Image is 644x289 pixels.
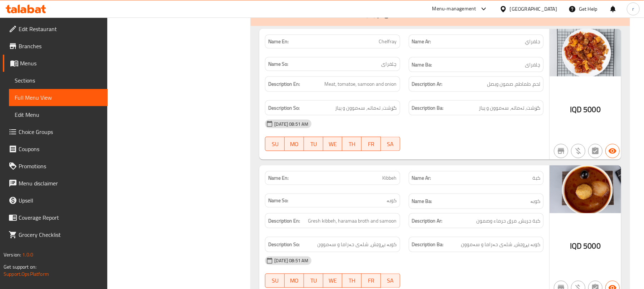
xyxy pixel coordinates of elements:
[588,144,603,158] button: Not has choices
[362,274,381,288] button: FR
[271,258,311,264] span: [DATE] 08:51 AM
[268,104,300,113] strong: Description So:
[285,274,304,288] button: MO
[412,80,443,89] strong: Description Ar:
[583,239,601,253] span: 5000
[268,80,300,89] strong: Description En:
[364,276,378,286] span: FR
[3,192,108,209] a: Upsell
[335,104,397,113] span: گۆشت، تەماتە، سەموون و پیاز
[381,274,400,288] button: SA
[19,196,102,205] span: Upsell
[4,269,49,279] a: Support.OpsPlatform
[583,103,601,116] span: 5000
[383,174,397,182] span: Kibbeh
[451,10,505,19] p: [PERSON_NAME]
[268,240,300,249] strong: Description So:
[308,216,397,225] span: Gresh kibbeh, haramaa broth and samoon
[412,240,444,249] strong: Description Ba:
[3,175,108,192] a: Menu disclaimer
[532,174,540,182] span: كبة
[265,274,285,288] button: SU
[364,139,378,149] span: FR
[461,240,540,249] span: کوبە بڕوێش، شلەی حەراما و سەموون
[268,38,289,45] strong: Name En:
[554,144,568,158] button: Not branch specific item
[412,174,431,182] strong: Name Ar:
[554,10,608,19] p: [PERSON_NAME]
[19,145,102,153] span: Coupons
[19,230,102,239] span: Grocery Checklist
[605,144,620,158] button: Available
[20,59,102,68] span: Menus
[381,137,400,151] button: SA
[268,60,288,68] strong: Name So:
[15,110,102,119] span: Edit Menu
[570,103,582,116] span: IQD
[268,197,288,204] strong: Name So:
[632,5,634,13] span: r
[3,55,108,72] a: Menus
[268,216,300,225] strong: Description En:
[412,38,431,45] strong: Name Ar:
[342,137,362,151] button: TH
[307,276,320,286] span: TU
[304,274,323,288] button: TU
[19,213,102,222] span: Coverage Report
[412,104,444,113] strong: Description Ba:
[570,239,582,253] span: IQD
[4,262,36,271] span: Get support on:
[384,276,397,286] span: SA
[271,121,311,128] span: [DATE] 08:51 AM
[307,139,320,149] span: TU
[287,276,301,286] span: MO
[19,42,102,50] span: Branches
[571,144,585,158] button: Purchased item
[510,5,557,13] div: [GEOGRAPHIC_DATA]
[3,226,108,243] a: Grocery Checklist
[19,179,102,188] span: Menu disclaimer
[19,128,102,136] span: Choice Groups
[530,197,540,206] span: کوبە
[525,38,540,45] span: جلفراي
[550,29,621,76] img: %D8%AC%D9%84%D9%81%D8%B1%D8%A7%D9%8A638955194037879458.jpg
[362,137,381,151] button: FR
[379,38,397,45] span: Chelfray
[345,276,359,286] span: TH
[19,162,102,170] span: Promotions
[3,20,108,38] a: Edit Restaurant
[3,209,108,226] a: Coverage Report
[9,106,108,123] a: Edit Menu
[287,139,301,149] span: MO
[15,76,102,85] span: Sections
[9,89,108,106] a: Full Menu View
[268,139,282,149] span: SU
[412,197,432,206] strong: Name Ba:
[285,137,304,151] button: MO
[326,139,340,149] span: WE
[412,216,443,225] strong: Description Ar:
[476,216,540,225] span: كبة جريش، مرق حرماء وصمون
[268,174,289,182] strong: Name En:
[318,240,397,249] span: کوبە بڕوێش، شلەی حەراما و سەموون
[265,137,285,151] button: SU
[550,165,621,213] img: %D9%83%D8%A8%D8%A9638955194034828485.jpg
[15,93,102,102] span: Full Menu View
[22,250,33,259] span: 1.0.0
[268,276,282,286] span: SU
[487,80,540,89] span: لحم، طماطم، صمون وبصل
[479,104,540,113] span: گۆشت، تەماتە، سەموون و پیاز
[259,10,304,19] p: Main Courses
[323,274,343,288] button: WE
[19,25,102,33] span: Edit Restaurant
[353,10,402,19] p: الأطباق الرئيسية
[432,5,476,13] div: Menu-management
[325,80,397,89] span: Meat, tomatoe, samoon and onion
[323,137,343,151] button: WE
[412,60,432,69] strong: Name Ba:
[342,274,362,288] button: TH
[3,140,108,158] a: Coupons
[525,60,540,69] span: چلفرای
[387,197,397,204] span: کوبە
[384,139,397,149] span: SA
